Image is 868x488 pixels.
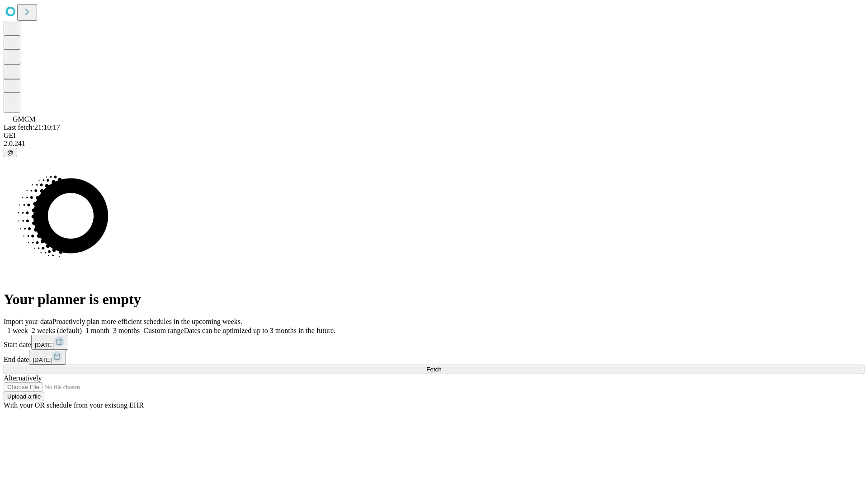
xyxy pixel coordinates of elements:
[4,401,144,409] span: With your OR schedule from your existing EHR
[52,318,242,325] span: Proactively plan more efficient schedules in the upcoming weeks.
[4,365,864,374] button: Fetch
[33,357,52,363] span: [DATE]
[32,327,82,334] span: 2 weeks (default)
[13,115,36,123] span: GMCM
[85,327,109,334] span: 1 month
[4,148,17,157] button: @
[4,350,864,365] div: End date
[184,327,335,334] span: Dates can be optimized up to 3 months in the future.
[31,335,68,350] button: [DATE]
[35,342,54,348] span: [DATE]
[7,327,28,334] span: 1 week
[4,140,864,148] div: 2.0.241
[4,291,864,308] h1: Your planner is empty
[143,327,184,334] span: Custom range
[4,374,42,382] span: Alternatively
[4,335,864,350] div: Start date
[29,350,66,365] button: [DATE]
[7,149,14,156] span: @
[4,131,864,140] div: GEI
[4,123,60,131] span: Last fetch: 21:10:17
[426,366,441,373] span: Fetch
[113,327,140,334] span: 3 months
[4,392,44,401] button: Upload a file
[4,318,52,325] span: Import your data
